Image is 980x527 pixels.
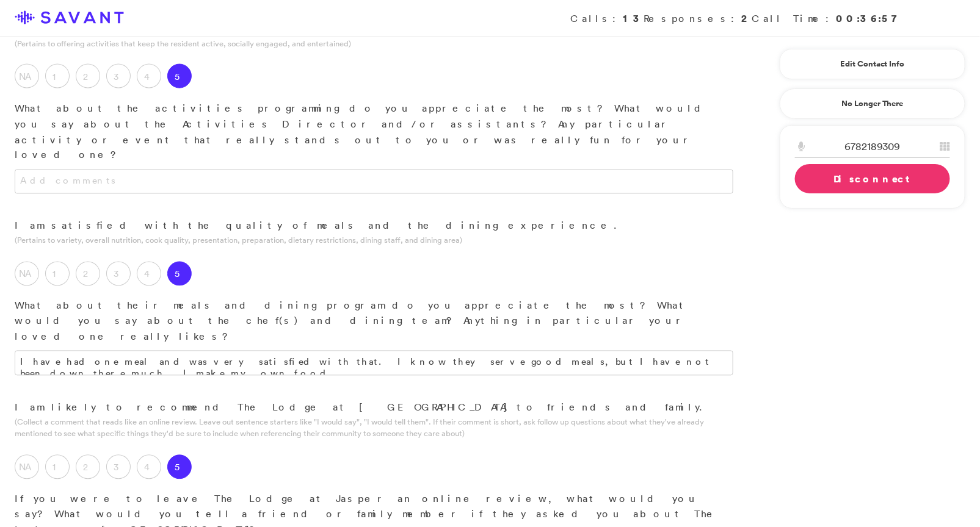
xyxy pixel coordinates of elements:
[15,262,39,286] label: NA
[76,262,100,286] label: 2
[45,262,70,286] label: 1
[167,262,192,286] label: 5
[15,417,733,440] p: (Collect a comment that reads like an online review. Leave out sentence starters like "I would sa...
[137,455,161,479] label: 4
[15,38,733,49] p: (Pertains to offering activities that keep the resident active, socially engaged, and entertained)
[167,64,192,88] label: 5
[15,101,733,163] p: What about the activities programming do you appreciate the most? What would you say about the Ac...
[780,88,965,119] a: No Longer There
[106,455,131,479] label: 3
[167,455,192,479] label: 5
[836,12,904,25] strong: 00:36:57
[795,164,950,193] a: Disconnect
[15,235,733,246] p: (Pertains to variety, overall nutrition, cook quality, presentation, preparation, dietary restric...
[15,455,39,479] label: NA
[106,262,131,286] label: 3
[15,298,733,345] p: What about their meals and dining program do you appreciate the most? What would you say about th...
[741,12,752,25] strong: 2
[15,64,39,88] label: NA
[76,64,100,88] label: 2
[45,64,70,88] label: 1
[15,218,733,234] p: I am satisfied with the quality of meals and the dining experience.
[137,262,161,286] label: 4
[795,54,950,74] a: Edit Contact Info
[45,455,70,479] label: 1
[137,64,161,88] label: 4
[106,64,131,88] label: 3
[76,455,100,479] label: 2
[623,12,644,25] strong: 13
[15,400,733,416] p: I am likely to recommend The Lodge at [GEOGRAPHIC_DATA] to friends and family.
